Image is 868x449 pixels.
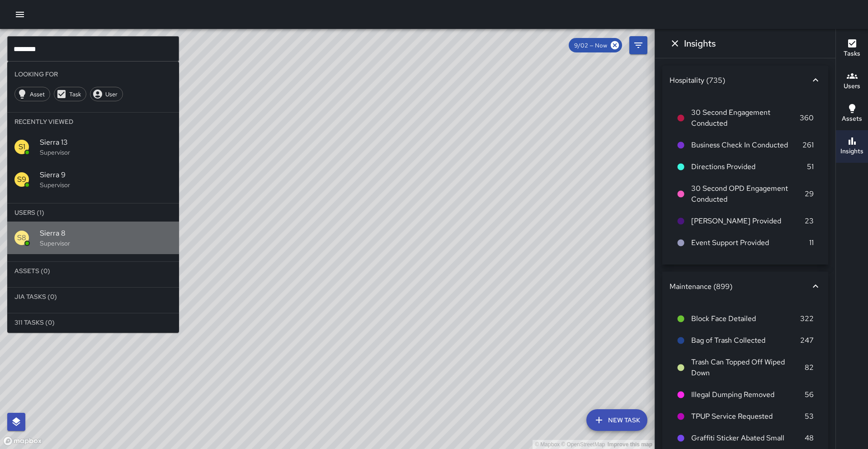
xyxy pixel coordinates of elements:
span: Sierra 9 [40,170,172,180]
h6: Insights [840,147,863,156]
p: 51 [807,161,814,172]
button: Dismiss [666,34,684,52]
p: 11 [809,237,814,248]
div: User [90,87,123,101]
span: Event Support Provided [691,237,809,248]
h6: Tasks [844,49,860,59]
p: 82 [805,362,814,373]
p: 56 [805,389,814,400]
li: Jia Tasks (0) [7,288,179,306]
p: 29 [805,189,814,199]
span: 9/02 — Now [569,42,613,49]
span: Business Check In Conducted [691,140,802,151]
p: 322 [800,313,814,324]
span: 30 Second Engagement Conducted [691,107,800,129]
div: Asset [14,87,50,101]
span: [PERSON_NAME] Provided [691,216,805,227]
p: Supervisor [40,239,172,248]
div: S1Sierra 13Supervisor [7,131,179,163]
span: User [100,90,123,98]
span: Block Face Detailed [691,313,800,324]
p: 247 [800,335,814,346]
span: Graffiti Sticker Abated Small [691,433,805,444]
span: TPUP Service Requested [691,411,805,422]
span: Illegal Dumping Removed [691,389,805,400]
button: Insights [836,130,868,163]
button: Tasks [836,33,868,65]
span: Bag of Trash Collected [691,335,800,346]
li: Looking For [7,65,179,83]
div: Hospitality (735) [662,66,828,95]
li: 311 Tasks (0) [7,313,179,331]
span: Trash Can Topped Off Wiped Down [691,357,805,378]
p: 23 [805,216,814,227]
p: 261 [802,140,814,151]
span: Task [64,90,86,98]
div: S8Sierra 8Supervisor [7,222,179,254]
div: Maintenance (899) [670,282,810,291]
button: Filters [629,36,647,54]
p: 53 [805,411,814,422]
div: 9/02 — Now [569,38,622,52]
h6: Insights [684,36,716,51]
span: Sierra 8 [40,228,172,239]
span: Directions Provided [691,161,807,172]
p: S1 [19,142,25,152]
span: 30 Second OPD Engagement Conducted [691,183,805,205]
span: Sierra 13 [40,137,172,148]
p: 48 [805,433,814,444]
span: Asset [25,90,50,98]
button: Assets [836,98,868,130]
div: Task [54,87,86,101]
p: Supervisor [40,180,172,189]
p: S9 [17,174,26,185]
button: Users [836,65,868,98]
p: Supervisor [40,148,172,157]
div: Maintenance (899) [662,272,828,301]
div: S9Sierra 9Supervisor [7,163,179,196]
h6: Users [844,81,860,91]
button: New Task [586,409,647,431]
li: Assets (0) [7,262,179,280]
div: Hospitality (735) [670,76,810,85]
p: S8 [17,232,26,243]
li: Users (1) [7,203,179,222]
p: 360 [800,113,814,123]
h6: Assets [842,114,862,124]
li: Recently Viewed [7,113,179,131]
